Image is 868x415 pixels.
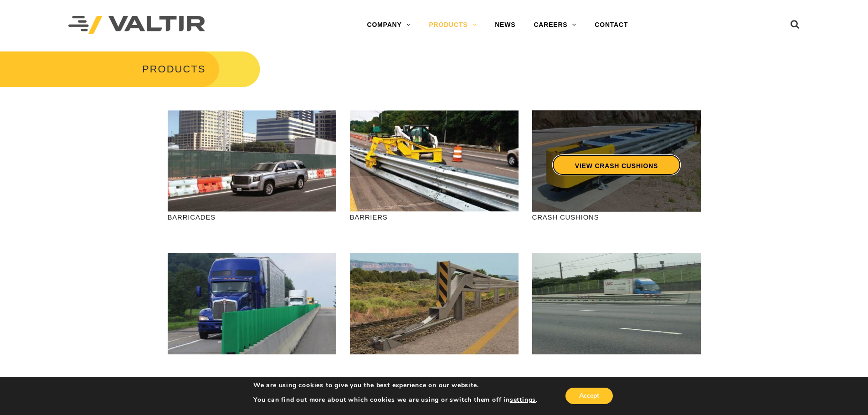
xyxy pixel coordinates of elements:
a: PRODUCTS [420,16,486,34]
a: COMPANY [358,16,420,34]
p: BARRICADES [168,212,336,222]
a: NEWS [486,16,524,34]
a: CAREERS [524,16,586,34]
p: BARRIERS [350,212,519,222]
p: CRASH CUSHIONS [532,212,701,222]
button: Accept [565,388,613,404]
img: Valtir [68,16,205,35]
p: We are using cookies to give you the best experience on our website. [253,381,538,389]
button: settings [510,396,536,404]
a: CONTACT [586,16,637,34]
a: VIEW CRASH CUSHIONS [552,154,680,175]
p: You can find out more about which cookies we are using or switch them off in . [253,396,538,404]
